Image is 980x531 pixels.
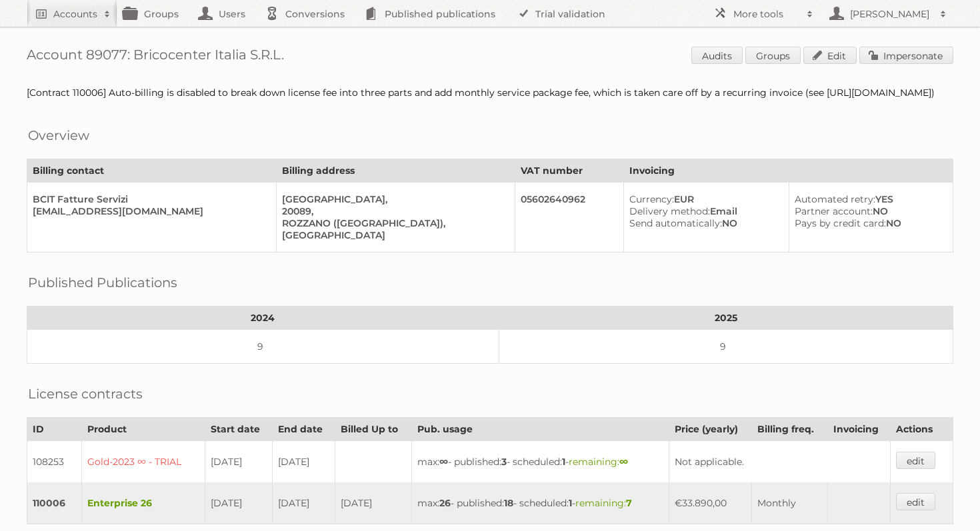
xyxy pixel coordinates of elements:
[335,418,411,441] th: Billed Up to
[282,217,505,229] div: ROZZANO ([GEOGRAPHIC_DATA]),
[499,330,953,364] td: 9
[733,7,800,21] h2: More tools
[282,229,505,241] div: [GEOGRAPHIC_DATA]
[827,418,891,441] th: Invoicing
[28,384,143,404] h2: License contracts
[27,306,499,330] th: 2024
[273,482,335,524] td: [DATE]
[752,418,828,441] th: Billing freq.
[501,456,507,468] strong: 3
[411,441,669,483] td: max: - published: - scheduled: -
[745,47,801,64] a: Groups
[669,441,891,483] td: Not applicable.
[33,193,265,205] div: BCIT Fatture Servizi
[569,456,628,468] span: remaining:
[335,482,411,524] td: [DATE]
[28,125,89,145] h2: Overview
[515,159,623,183] th: VAT number
[27,159,277,183] th: Billing contact
[896,452,935,469] a: edit
[629,205,710,217] span: Delivery method:
[27,47,953,67] h1: Account 89077: Bricocenter Italia S.R.L.
[273,441,335,483] td: [DATE]
[859,47,953,64] a: Impersonate
[515,183,623,253] td: 05602640962
[795,217,942,229] div: NO
[411,482,669,524] td: max: - published: - scheduled: -
[626,497,632,509] strong: 7
[629,193,674,205] span: Currency:
[795,217,886,229] span: Pays by credit card:
[803,47,857,64] a: Edit
[669,418,752,441] th: Price (yearly)
[205,418,273,441] th: Start date
[33,205,265,217] div: [EMAIL_ADDRESS][DOMAIN_NAME]
[499,306,953,330] th: 2025
[569,497,572,509] strong: 1
[276,159,515,183] th: Billing address
[795,193,875,205] span: Automated retry:
[795,205,873,217] span: Partner account:
[847,7,933,21] h2: [PERSON_NAME]
[629,217,722,229] span: Send automatically:
[282,193,505,205] div: [GEOGRAPHIC_DATA],
[629,217,779,229] div: NO
[623,159,953,183] th: Invoicing
[411,418,669,441] th: Pub. usage
[439,456,448,468] strong: ∞
[27,330,499,364] td: 9
[629,205,779,217] div: Email
[82,441,205,483] td: Gold-2023 ∞ - TRIAL
[273,418,335,441] th: End date
[629,193,779,205] div: EUR
[619,456,628,468] strong: ∞
[669,482,752,524] td: €33.890,00
[82,418,205,441] th: Product
[27,441,82,483] td: 108253
[575,497,632,509] span: remaining:
[795,193,942,205] div: YES
[205,441,273,483] td: [DATE]
[27,87,953,99] div: [Contract 110006] Auto-billing is disabled to break down license fee into three parts and add mon...
[27,418,82,441] th: ID
[205,482,273,524] td: [DATE]
[896,493,935,510] a: edit
[752,482,828,524] td: Monthly
[53,7,97,21] h2: Accounts
[795,205,942,217] div: NO
[82,482,205,524] td: Enterprise 26
[439,497,451,509] strong: 26
[891,418,953,441] th: Actions
[28,272,177,292] h2: Published Publications
[691,47,743,64] a: Audits
[282,205,505,217] div: 20089,
[504,497,513,509] strong: 18
[27,482,82,524] td: 110006
[562,456,565,468] strong: 1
